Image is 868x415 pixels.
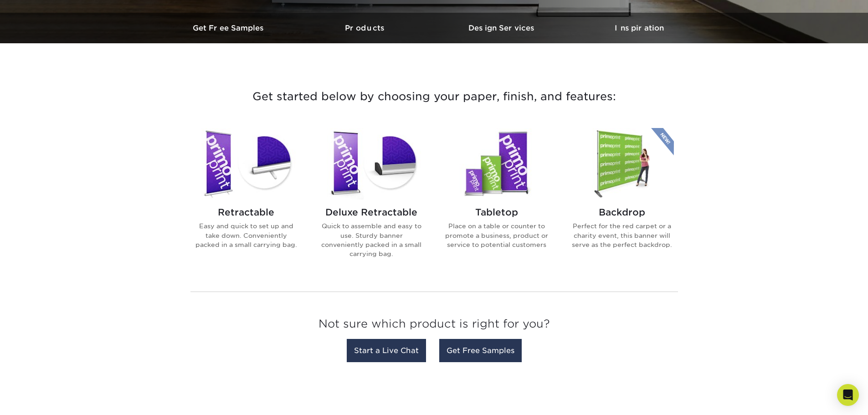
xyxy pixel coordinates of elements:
[570,128,674,200] img: Backdrop Banner Stands
[320,128,423,273] a: Deluxe Retractable Banner Stands Deluxe Retractable Quick to assemble and easy to use. Sturdy ban...
[320,207,423,218] h2: Deluxe Retractable
[195,128,298,200] img: Retractable Banner Stands
[190,310,678,342] h3: Not sure which product is right for you?
[195,207,298,218] h2: Retractable
[195,221,298,249] p: Easy and quick to set up and take down. Conveniently packed in a small carrying bag.
[445,128,549,273] a: Tabletop Banner Stands Tabletop Place on a table or counter to promote a business, product or ser...
[347,339,426,362] a: Start a Live Chat
[445,128,549,200] img: Tabletop Banner Stands
[837,384,859,406] div: Open Intercom Messenger
[445,221,549,249] p: Place on a table or counter to promote a business, product or service to potential customers
[570,128,674,273] a: Backdrop Banner Stands Backdrop Perfect for the red carpet or a charity event, this banner will s...
[570,207,674,218] h2: Backdrop
[298,24,434,32] h3: Products
[320,128,423,200] img: Deluxe Retractable Banner Stands
[161,13,298,43] a: Get Free Samples
[570,221,674,249] p: Perfect for the red carpet or a charity event, this banner will serve as the perfect backdrop.
[298,13,434,43] a: Products
[434,13,571,43] a: Design Services
[434,24,571,32] h3: Design Services
[195,128,298,273] a: Retractable Banner Stands Retractable Easy and quick to set up and take down. Conveniently packed...
[439,339,522,362] a: Get Free Samples
[571,13,708,43] a: Inspiration
[571,24,708,32] h3: Inspiration
[651,128,674,155] img: New Product
[320,221,423,259] p: Quick to assemble and easy to use. Sturdy banner conveniently packed in a small carrying bag.
[161,24,298,32] h3: Get Free Samples
[168,76,701,117] h3: Get started below by choosing your paper, finish, and features:
[445,207,549,218] h2: Tabletop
